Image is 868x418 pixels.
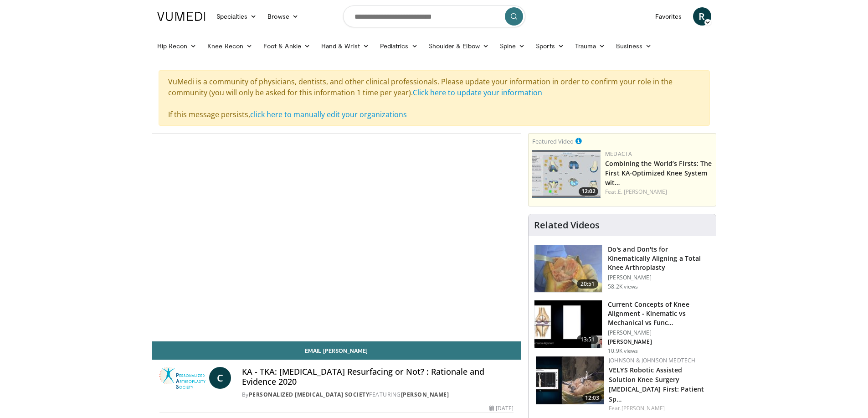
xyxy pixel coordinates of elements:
[618,188,668,196] a: E. [PERSON_NAME]
[579,187,598,196] span: 12:02
[202,37,258,55] a: Knee Recon
[605,150,632,158] a: Medacta
[570,37,611,55] a: Trauma
[343,5,525,27] input: Search topics, interventions
[534,245,602,293] img: howell_knee_1.png.150x105_q85_crop-smart_upscale.jpg
[605,188,712,196] div: Feat.
[401,391,449,398] a: [PERSON_NAME]
[608,274,710,281] p: [PERSON_NAME]
[534,300,602,348] img: ab6dcc5e-23fe-4b2c-862c-91d6e6d499b4.150x105_q85_crop-smart_upscale.jpg
[536,356,604,404] a: 12:03
[532,150,601,198] img: aaf1b7f9-f888-4d9f-a252-3ca059a0bd02.150x105_q85_crop-smart_upscale.jpg
[250,109,407,119] a: click here to manually edit your organizations
[536,356,604,404] img: abe8434e-c392-4864-8b80-6cc2396b85ec.150x105_q85_crop-smart_upscale.jpg
[608,338,710,346] p: [PERSON_NAME]
[534,300,710,355] a: 13:51 Current Concepts of Knee Alignment - Kinematic vs Mechanical vs Func… [PERSON_NAME] [PERSON...
[608,347,638,355] p: 10.9K views
[621,404,665,412] a: [PERSON_NAME]
[159,70,710,126] div: VuMedi is a community of physicians, dentists, and other clinical professionals. Please update yo...
[577,279,599,289] span: 20:51
[609,366,704,403] a: VELYS Robotic Assisted Solution Knee Surgery [MEDICAL_DATA] First: Patient Sp…
[530,37,570,55] a: Sports
[582,394,602,402] span: 12:03
[159,367,205,389] img: Personalized Arthroplasty Society
[534,245,710,293] a: 20:51 Do's and Don'ts for Kinematically Aligning a Total Knee Arthroplasty [PERSON_NAME] 58.2K views
[608,300,710,327] h3: Current Concepts of Knee Alignment - Kinematic vs Mechanical vs Func…
[249,391,370,398] a: Personalized [MEDICAL_DATA] Society
[609,356,695,364] a: Johnson & Johnson MedTech
[608,329,710,336] p: [PERSON_NAME]
[242,367,514,387] h4: KA - TKA: [MEDICAL_DATA] Resurfacing or Not? : Rationale and Evidence 2020
[375,37,423,55] a: Pediatrics
[693,7,711,26] a: R
[609,404,709,413] div: Feat.
[152,37,202,55] a: Hip Recon
[211,7,262,26] a: Specialties
[209,367,231,389] a: C
[316,37,375,55] a: Hand & Wrist
[532,137,574,145] small: Featured Video
[258,37,316,55] a: Foot & Ankle
[608,283,638,290] p: 58.2K views
[152,341,521,360] a: Email [PERSON_NAME]
[608,245,710,272] h3: Do's and Don'ts for Kinematically Aligning a Total Knee Arthroplasty
[489,404,514,413] div: [DATE]
[534,220,600,231] h4: Related Videos
[611,37,657,55] a: Business
[242,391,514,399] div: By FEATURING
[532,150,601,198] a: 12:02
[423,37,494,55] a: Shoulder & Elbow
[577,335,599,344] span: 13:51
[413,88,542,98] a: Click here to update your information
[157,12,205,21] img: VuMedi Logo
[262,7,304,26] a: Browse
[650,7,688,26] a: Favorites
[605,159,712,187] a: Combining the World’s Firsts: The First KA-Optimized Knee System wit…
[152,134,521,341] video-js: Video Player
[494,37,530,55] a: Spine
